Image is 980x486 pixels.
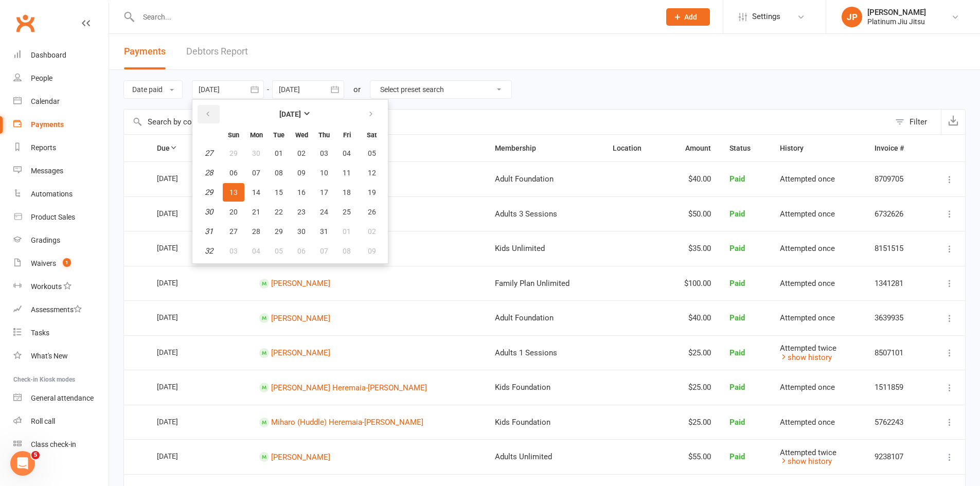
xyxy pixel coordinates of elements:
td: $100.00 [663,266,720,301]
span: 07 [252,169,260,177]
a: Messages [13,159,109,183]
div: General attendance [31,394,94,402]
button: 29 [223,144,244,163]
div: Platinum Jiu Jitsu [867,17,926,26]
span: Paid [729,418,745,427]
a: Roll call [13,410,109,433]
div: Dashboard [31,51,66,59]
button: 04 [336,144,358,163]
small: Saturday [367,131,377,139]
button: 29 [268,222,290,241]
small: Tuesday [273,131,284,139]
div: [DATE] [157,170,204,186]
a: [PERSON_NAME] [271,452,330,461]
span: Kids Unlimited [495,244,545,253]
span: 03 [229,247,238,255]
button: 17 [313,183,335,202]
span: Attempted once [780,383,835,392]
span: 24 [320,208,328,216]
td: $25.00 [663,335,720,370]
button: Filter [890,110,941,134]
a: Class kiosk mode [13,433,109,456]
a: Miharo (Huddle) Heremaia-[PERSON_NAME] [271,418,423,427]
span: Adult Foundation [495,174,554,184]
td: $50.00 [663,196,720,231]
span: Attempted once [780,279,835,288]
a: Gradings [13,229,109,252]
td: $25.00 [663,405,720,440]
button: 14 [245,183,267,202]
a: show history [780,457,832,466]
span: Attempted once [780,174,835,184]
button: 06 [223,164,244,182]
span: Add [684,13,697,21]
div: [DATE] [157,309,204,325]
td: 9238107 [865,439,926,474]
button: Add [666,8,710,26]
small: Friday [343,131,351,139]
span: Paid [729,279,745,288]
div: Tasks [31,329,49,337]
a: [PERSON_NAME] Heremaia-[PERSON_NAME] [271,383,427,392]
td: 5762243 [865,405,926,440]
th: Status [720,135,770,161]
a: Debtors Report [186,34,248,69]
span: 05 [275,247,283,255]
a: [PERSON_NAME] [271,313,330,322]
button: 09 [359,242,385,260]
a: Calendar [13,90,109,113]
button: 24 [313,203,335,221]
button: 07 [313,242,335,260]
button: 03 [223,242,244,260]
em: 29 [205,188,213,197]
small: Monday [250,131,263,139]
button: Date paid [123,80,183,99]
button: 28 [245,222,267,241]
button: 08 [268,164,290,182]
em: 32 [205,246,213,256]
span: 15 [275,188,283,196]
a: Dashboard [13,44,109,67]
span: Paid [729,452,745,461]
span: 06 [229,169,238,177]
button: 20 [223,203,244,221]
td: $40.00 [663,300,720,335]
span: Paid [729,244,745,253]
button: 15 [268,183,290,202]
div: Reports [31,143,56,152]
span: 21 [252,208,260,216]
td: $40.00 [663,161,720,196]
span: 11 [343,169,351,177]
span: 05 [368,149,376,157]
span: 04 [343,149,351,157]
span: 29 [229,149,238,157]
span: Adults 1 Sessions [495,348,557,357]
span: Attempted once [780,244,835,253]
div: Automations [31,190,73,198]
td: 1511859 [865,370,926,405]
td: 6732626 [865,196,926,231]
span: 30 [297,227,306,236]
span: 26 [368,208,376,216]
a: Product Sales [13,206,109,229]
span: Payments [124,46,166,57]
a: People [13,67,109,90]
span: 19 [368,188,376,196]
a: General attendance kiosk mode [13,387,109,410]
span: 04 [252,247,260,255]
span: 02 [297,149,306,157]
button: 01 [336,222,358,241]
span: Paid [729,313,745,322]
span: Adults 3 Sessions [495,209,557,219]
button: 02 [291,144,312,163]
span: 08 [343,247,351,255]
a: Tasks [13,321,109,345]
div: Roll call [31,417,55,425]
span: 01 [343,227,351,236]
button: 05 [359,144,385,163]
div: Waivers [31,259,56,267]
span: Kids Foundation [495,418,550,427]
button: 01 [268,144,290,163]
input: Search... [135,10,653,24]
span: 12 [368,169,376,177]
